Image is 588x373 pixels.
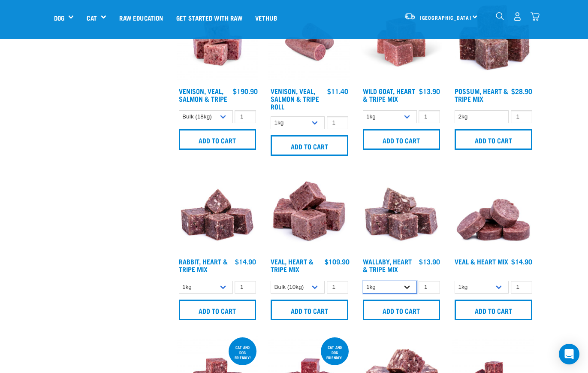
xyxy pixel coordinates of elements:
[179,259,228,271] a: Rabbit, Heart & Tripe Mix
[235,281,256,294] input: 1
[177,1,259,83] img: Venison Veal Salmon Tripe 1621
[235,258,256,265] div: $14.90
[229,341,256,364] div: cat and dog friendly!
[327,87,348,95] div: $11.40
[177,171,259,253] img: 1175 Rabbit Heart Tripe Mix 01
[455,300,532,320] input: Add to cart
[249,0,283,35] a: Vethub
[419,281,440,294] input: 1
[559,344,579,364] div: Open Intercom Messenger
[452,171,534,253] img: 1152 Veal Heart Medallions 01
[455,129,532,150] input: Add to cart
[271,135,348,156] input: Add to cart
[361,1,443,83] img: Goat Heart Tripe 8451
[531,12,540,21] img: home-icon@2x.png
[233,87,258,95] div: $190.90
[455,89,508,100] a: Possum, Heart & Tripe Mix
[455,259,508,263] a: Veal & Heart Mix
[271,300,348,320] input: Add to cart
[327,116,348,130] input: 1
[179,129,256,150] input: Add to cart
[511,110,532,124] input: 1
[452,1,534,83] img: 1067 Possum Heart Tripe Mix 01
[419,258,440,265] div: $13.90
[179,300,256,320] input: Add to cart
[268,171,350,253] img: Cubes
[404,12,416,20] img: van-moving.png
[363,259,412,271] a: Wallaby, Heart & Tripe Mix
[170,0,249,35] a: Get started with Raw
[513,12,522,21] img: user.png
[511,281,532,294] input: 1
[420,16,472,19] span: [GEOGRAPHIC_DATA]
[321,341,349,364] div: Cat and dog friendly!
[268,1,350,83] img: Venison Veal Salmon Tripe 1651
[87,13,96,23] a: Cat
[363,300,440,320] input: Add to cart
[54,13,64,23] a: Dog
[113,0,169,35] a: Raw Education
[271,259,314,271] a: Veal, Heart & Tripe Mix
[361,171,443,253] img: 1174 Wallaby Heart Tripe Mix 01
[327,281,348,294] input: 1
[511,87,532,95] div: $28.90
[419,110,440,124] input: 1
[271,89,319,108] a: Venison, Veal, Salmon & Tripe Roll
[179,89,227,100] a: Venison, Veal, Salmon & Tripe
[235,110,256,124] input: 1
[419,87,440,95] div: $13.90
[511,258,532,265] div: $14.90
[363,89,415,100] a: Wild Goat, Heart & Tripe Mix
[325,258,350,265] div: $109.90
[363,129,440,150] input: Add to cart
[496,12,504,20] img: home-icon-1@2x.png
